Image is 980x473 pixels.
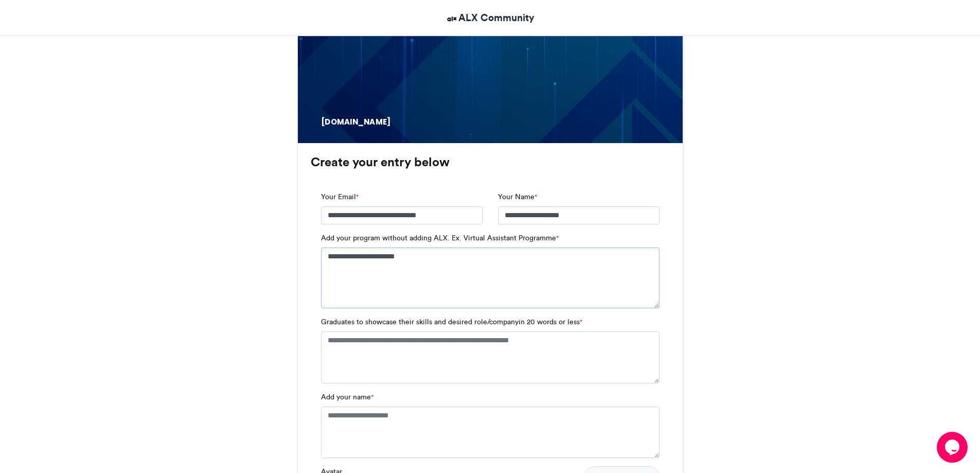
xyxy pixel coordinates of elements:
label: Your Email [321,191,359,202]
a: ALX Community [446,10,534,25]
img: ALX Community [446,12,458,25]
h3: Create your entry below [311,156,670,168]
label: Add your program without adding ALX. Ex. Virtual Assistant Programme [321,233,559,243]
iframe: chat widget [937,432,970,463]
label: Your Name [498,191,537,202]
label: Add your name [321,392,373,402]
label: Graduates to showcase their skills and desired role/companyin 20 words or less [321,317,582,327]
div: [DOMAIN_NAME] [320,117,400,128]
